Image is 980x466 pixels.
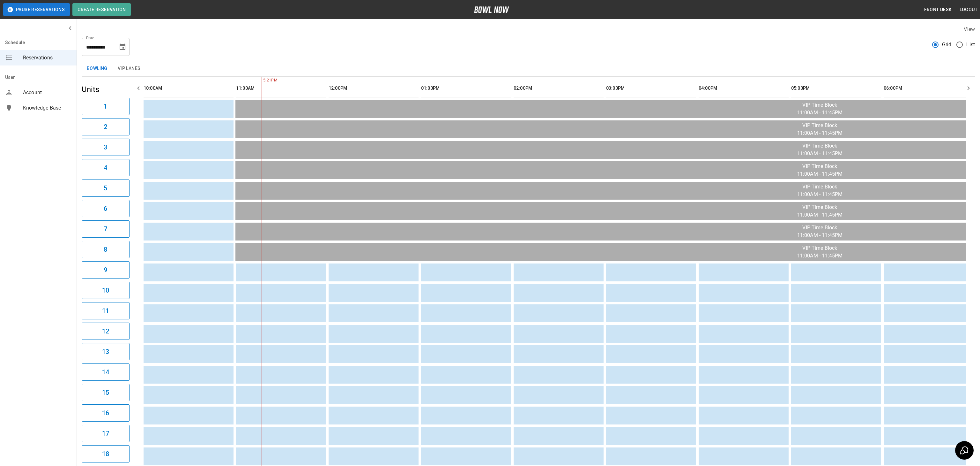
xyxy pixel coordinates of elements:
button: 7 [82,220,130,238]
button: 13 [82,343,130,360]
span: List [966,41,975,49]
h6: 2 [104,122,107,132]
th: 11:00AM [236,79,326,97]
h6: 9 [104,265,107,275]
h6: 6 [104,203,107,214]
button: 17 [82,425,130,442]
h6: 17 [102,428,109,439]
h6: 14 [102,367,109,377]
span: 5:21PM [262,77,263,84]
button: 6 [82,200,130,217]
h6: 18 [102,449,109,459]
label: View [964,26,975,32]
span: Knowledge Base [23,104,71,112]
button: Bowling [82,61,113,76]
button: 10 [82,282,130,299]
button: Logout [957,4,980,16]
h6: 1 [104,101,107,111]
button: 3 [82,139,130,156]
span: Account [23,89,71,96]
div: inventory tabs [82,61,975,76]
h6: 15 [102,387,109,398]
button: 18 [82,445,130,462]
h6: 3 [104,142,107,152]
button: 9 [82,261,130,279]
h6: 16 [102,408,109,418]
h6: 7 [104,224,107,234]
button: 4 [82,159,130,176]
button: Pause Reservations [3,3,70,16]
button: Choose date, selected date is Sep 5, 2025 [116,41,129,53]
button: 2 [82,118,130,135]
span: Reservations [23,54,71,62]
button: 12 [82,323,130,340]
button: Create Reservation [72,3,131,16]
button: 14 [82,363,130,381]
button: VIP Lanes [113,61,146,76]
h6: 12 [102,326,109,336]
th: 10:00AM [144,79,234,97]
h6: 8 [104,244,107,255]
span: Grid [942,41,952,49]
img: logo [474,6,509,13]
h6: 5 [104,183,107,193]
button: 5 [82,180,130,197]
button: Front Desk [922,4,954,16]
h6: 10 [102,285,109,295]
h5: Units [82,84,130,95]
button: 15 [82,384,130,401]
h6: 11 [102,306,109,316]
h6: 13 [102,347,109,357]
button: 11 [82,302,130,319]
th: 12:00PM [329,79,419,97]
button: 16 [82,404,130,422]
button: 8 [82,241,130,258]
button: 1 [82,98,130,115]
h6: 4 [104,163,107,173]
th: 01:00PM [421,79,511,97]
